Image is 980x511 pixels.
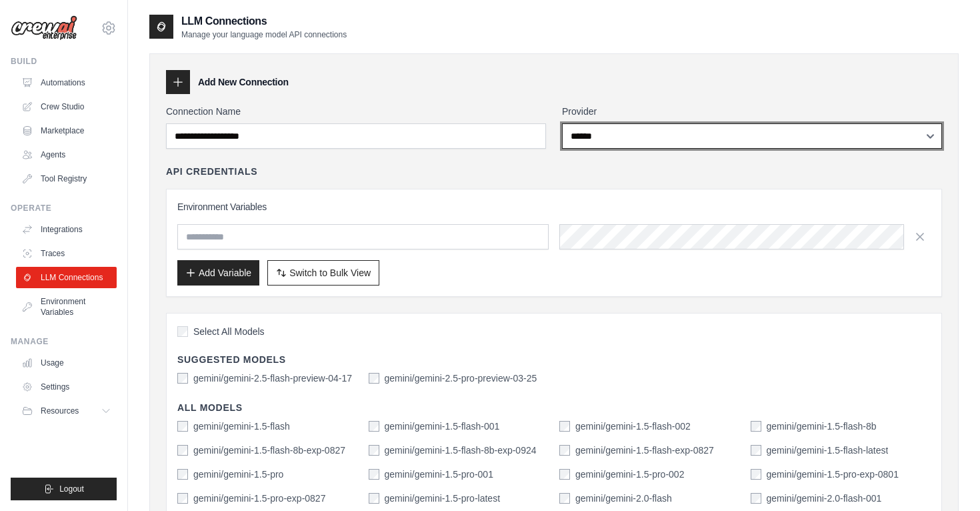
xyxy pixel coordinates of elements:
input: gemini/gemini-2.5-flash-preview-04-17 [177,373,188,384]
span: Logout [59,484,84,494]
div: Operate [11,203,117,213]
h4: All Models [177,401,931,414]
span: Select All Models [193,325,265,338]
label: gemini/gemini-1.5-flash-8b-exp-0827 [193,444,345,457]
label: gemini/gemini-2.0-flash-001 [767,492,882,505]
label: gemini/gemini-1.5-flash [193,420,290,433]
label: gemini/gemini-2.0-flash [575,492,672,505]
input: gemini/gemini-1.5-pro [177,469,188,480]
label: gemini/gemini-1.5-pro-exp-0827 [193,492,325,505]
label: gemini/gemini-1.5-pro-latest [385,492,501,505]
h2: LLM Connections [181,13,347,29]
div: Build [11,56,117,67]
a: Tool Registry [16,168,117,189]
input: gemini/gemini-1.5-flash [177,421,188,432]
label: gemini/gemini-1.5-flash-8b-exp-0924 [385,444,537,457]
input: gemini/gemini-1.5-flash-001 [369,421,379,432]
input: gemini/gemini-1.5-pro-exp-0827 [177,493,188,504]
a: Environment Variables [16,291,117,323]
h4: Suggested Models [177,353,931,366]
label: gemini/gemini-2.5-pro-preview-03-25 [385,372,537,385]
button: Add Variable [177,260,259,286]
input: gemini/gemini-1.5-flash-8b-exp-0924 [369,445,379,456]
label: gemini/gemini-1.5-flash-001 [385,420,500,433]
button: Switch to Bulk View [267,260,379,286]
a: Crew Studio [16,96,117,117]
input: gemini/gemini-2.0-flash [559,493,570,504]
input: gemini/gemini-1.5-pro-latest [369,493,379,504]
a: Integrations [16,219,117,240]
label: gemini/gemini-1.5-flash-latest [767,444,889,457]
a: Settings [16,376,117,398]
span: Switch to Bulk View [289,266,371,280]
input: gemini/gemini-1.5-pro-exp-0801 [751,469,761,480]
input: gemini/gemini-2.0-flash-001 [751,493,761,504]
input: gemini/gemini-1.5-pro-001 [369,469,379,480]
label: Connection Name [166,105,546,118]
label: gemini/gemini-1.5-flash-8b [767,420,877,433]
label: gemini/gemini-1.5-pro [193,468,283,481]
input: gemini/gemini-1.5-flash-exp-0827 [559,445,570,456]
a: Usage [16,352,117,374]
input: gemini/gemini-2.5-pro-preview-03-25 [369,373,379,384]
a: LLM Connections [16,267,117,288]
button: Resources [16,400,117,422]
button: Logout [11,478,117,500]
div: Manage [11,336,117,347]
h3: Add New Connection [198,75,289,89]
input: gemini/gemini-1.5-flash-latest [751,445,761,456]
a: Automations [16,72,117,93]
a: Marketplace [16,120,117,141]
p: Manage your language model API connections [181,29,347,40]
img: Logo [11,15,77,41]
h4: API Credentials [166,165,257,178]
input: gemini/gemini-1.5-flash-002 [559,421,570,432]
label: gemini/gemini-1.5-pro-exp-0801 [767,468,899,481]
h3: Environment Variables [177,200,931,213]
input: gemini/gemini-1.5-flash-8b [751,421,761,432]
label: gemini/gemini-1.5-flash-002 [575,420,691,433]
a: Agents [16,144,117,165]
input: Select All Models [177,326,188,337]
label: gemini/gemini-2.5-flash-preview-04-17 [193,372,352,385]
input: gemini/gemini-1.5-pro-002 [559,469,570,480]
label: gemini/gemini-1.5-flash-exp-0827 [575,444,714,457]
input: gemini/gemini-1.5-flash-8b-exp-0827 [177,445,188,456]
label: Provider [562,105,942,118]
a: Traces [16,243,117,264]
label: gemini/gemini-1.5-pro-002 [575,468,684,481]
span: Resources [41,406,79,416]
label: gemini/gemini-1.5-pro-001 [385,468,493,481]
